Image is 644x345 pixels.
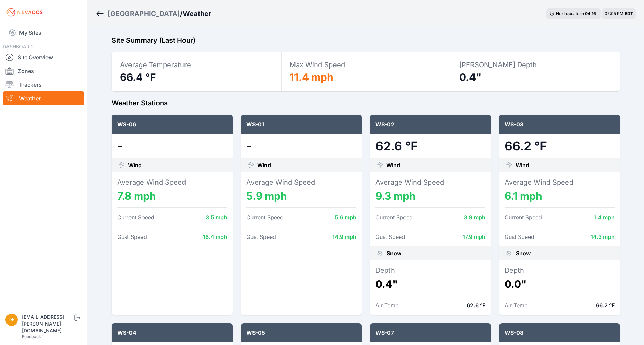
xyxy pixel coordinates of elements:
[128,161,142,169] span: Wind
[246,177,356,187] dt: Average Wind Speed
[117,177,227,187] dt: Average Wind Speed
[246,139,356,153] dd: -
[246,190,356,202] dd: 5.9 mph
[505,190,615,202] dd: 6.1 mph
[117,190,227,202] dd: 7.8 mph
[375,265,485,275] dt: Depth
[117,233,147,241] dt: Gust Speed
[22,314,73,334] div: [EMAIL_ADDRESS][PERSON_NAME][DOMAIN_NAME]
[594,213,615,221] dd: 1.4 mph
[505,139,615,153] dd: 66.2 °F
[246,213,284,221] dt: Current Speed
[96,5,211,23] nav: Breadcrumb
[183,9,211,18] h3: Weather
[585,11,597,16] div: 04 : 16
[499,115,620,134] div: WS-03
[375,278,485,290] dd: 0.4"
[180,9,183,18] span: /
[246,233,276,241] dt: Gust Speed
[375,177,485,187] dt: Average Wind Speed
[596,301,615,310] dd: 66.2 °F
[370,323,491,342] div: WS-07
[3,25,84,41] a: My Sites
[459,71,482,83] span: 0.4"
[120,71,156,83] span: 66.4 °F
[3,44,33,49] span: DASHBOARD
[464,213,485,221] dd: 3.9 mph
[112,35,620,45] h2: Site Summary (Last Hour)
[241,323,362,342] div: WS-05
[370,115,491,134] div: WS-02
[120,61,191,69] span: Average Temperature
[505,265,615,275] dt: Depth
[335,213,356,221] dd: 5.6 mph
[605,11,624,16] span: 07:05 PM
[387,249,401,257] span: Snow
[5,7,44,18] img: Nevados
[625,11,633,16] span: EDT
[505,301,530,310] dt: Air Temp.
[556,11,584,16] span: Next update in
[505,213,542,221] dt: Current Speed
[375,190,485,202] dd: 9.3 mph
[375,233,405,241] dt: Gust Speed
[505,233,534,241] dt: Gust Speed
[3,51,84,64] a: Site Overview
[505,177,615,187] dt: Average Wind Speed
[3,91,84,105] a: Weather
[463,233,485,241] dd: 17.9 mph
[375,301,400,310] dt: Air Temp.
[257,161,271,169] span: Wind
[112,323,233,342] div: WS-04
[516,249,531,257] span: Snow
[206,213,227,221] dd: 3.5 mph
[375,139,485,153] dd: 62.6 °F
[459,61,537,69] span: [PERSON_NAME] Depth
[241,115,362,134] div: WS-01
[112,98,620,108] h2: Weather Stations
[591,233,615,241] dd: 14.3 mph
[3,64,84,78] a: Zones
[499,323,620,342] div: WS-08
[467,301,485,310] dd: 62.6 °F
[375,213,413,221] dt: Current Speed
[203,233,227,241] dd: 16.4 mph
[112,115,233,134] div: WS-06
[117,139,227,153] dd: -
[332,233,356,241] dd: 14.9 mph
[3,78,84,91] a: Trackers
[22,334,41,339] a: Feedback
[290,61,345,69] span: Max Wind Speed
[516,161,529,169] span: Wind
[386,161,400,169] span: Wind
[5,314,18,326] img: devin.martin@nevados.solar
[290,71,333,83] span: 11.4 mph
[505,278,615,290] dd: 0.0"
[108,9,180,18] a: [GEOGRAPHIC_DATA]
[117,213,154,221] dt: Current Speed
